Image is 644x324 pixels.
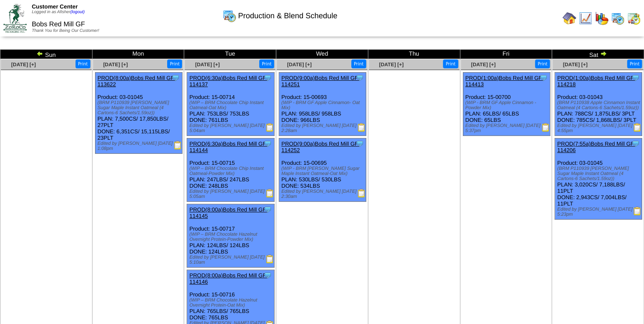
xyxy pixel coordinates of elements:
div: (WIP – BRM Chocolate Hazelnut Overnight Protein-Oat Mix) [189,298,274,308]
a: [DATE] [+] [11,62,36,68]
span: Thank You for Being Our Customer! [32,28,99,33]
td: Thu [368,50,460,59]
button: Print [535,59,550,68]
img: line_graph.gif [579,11,592,25]
img: Tooltip [263,205,272,214]
td: Wed [276,50,368,59]
a: [DATE] [+] [379,62,403,68]
button: Print [351,59,366,68]
td: Fri [460,50,552,59]
div: Product: 15-00695 PLAN: 530LBS / 530LBS DONE: 534LBS [279,138,366,202]
img: Tooltip [356,139,364,148]
div: (WIP – BRM Chocolate Chip Instant Oatmeal-Oat Mix) [189,100,274,110]
span: Production & Blend Schedule [238,11,337,20]
div: Edited by [PERSON_NAME] [DATE] 2:30am [281,189,366,199]
div: Product: 15-00715 PLAN: 247LBS / 247LBS DONE: 248LBS [187,138,274,202]
img: home.gif [563,11,576,25]
a: [DATE] [+] [471,62,496,68]
span: Bobs Red Mill GF [32,21,85,28]
img: arrowleft.gif [36,50,43,57]
div: Edited by [PERSON_NAME] [DATE] 5:05am [189,189,274,199]
span: Logged in as Afisher [32,10,85,14]
div: (BRM P110938 Apple Cinnamon Instant Oatmeal (4 Cartons-6 Sachets/1.59oz)) [557,100,641,110]
div: Product: 15-00693 PLAN: 958LBS / 958LBS DONE: 966LBS [279,73,366,136]
a: PROD(1:00a)Bobs Red Mill GF-114413 [465,75,544,87]
img: Tooltip [631,139,640,148]
a: PROD(9:00a)Bobs Red Mill GF-114252 [281,141,360,153]
img: Tooltip [631,73,640,82]
td: Tue [184,50,276,59]
span: Customer Center [32,3,78,10]
img: Tooltip [171,73,180,82]
img: Production Report [174,141,182,149]
img: graph.gif [595,11,608,25]
a: [DATE] [+] [195,62,220,68]
img: Production Report [266,255,274,263]
img: Tooltip [356,73,364,82]
a: PROD(1:00a)Bobs Red Mill GF-114218 [557,75,636,87]
a: PROD(8:00a)Bobs Red Mill GF-113622 [98,75,176,87]
img: calendarprod.gif [223,9,236,23]
button: Print [627,59,642,68]
div: Product: 15-00700 PLAN: 65LBS / 65LBS DONE: 65LBS [463,73,550,136]
div: Edited by [PERSON_NAME] [DATE] 2:28am [281,123,366,133]
img: Tooltip [263,73,272,82]
td: Sun [0,50,92,59]
div: (WIP - BRM GF Apple Cinnamon - Powder Mix) [465,100,550,110]
a: PROD(6:30a)Bobs Red Mill GF-114144 [189,141,268,153]
div: (BRM P110939 [PERSON_NAME] Sugar Maple Instant Oatmeal (4 Cartons-6 Sachets/1.59oz)) [98,100,182,116]
div: (WIP – BRM Chocolate Chip Instant Oatmeal-Powder Mix) [189,166,274,176]
img: ZoRoCo_Logo(Green%26Foil)%20jpg.webp [3,4,27,32]
a: (logout) [70,10,85,14]
img: calendarprod.gif [611,11,624,25]
img: Production Report [266,189,274,197]
a: PROD(9:00a)Bobs Red Mill GF-114251 [281,75,360,87]
div: Edited by [PERSON_NAME] [DATE] 4:55pm [557,123,641,133]
img: Production Report [633,123,641,132]
div: Product: 03-01045 PLAN: 3,020CS / 7,188LBS / 11PLT DONE: 2,943CS / 7,004LBS / 11PLT [555,138,642,220]
div: Edited by [PERSON_NAME] [DATE] 5:10am [189,255,274,265]
img: calendarinout.gif [627,11,641,25]
td: Mon [92,50,184,59]
img: Production Report [357,189,366,197]
img: Production Report [633,207,641,215]
img: Tooltip [263,271,272,279]
div: Edited by [PERSON_NAME] [DATE] 5:37pm [465,123,550,133]
div: Edited by [PERSON_NAME] [DATE] 5:04am [189,123,274,133]
button: Print [167,59,182,68]
a: PROD(8:00a)Bobs Red Mill GF-114146 [189,272,268,285]
a: [DATE] [+] [563,62,588,68]
button: Print [259,59,274,68]
img: Production Report [541,123,550,132]
img: Production Report [266,123,274,132]
td: Sat [552,50,644,59]
a: PROD(7:55a)Bobs Red Mill GF-114206 [557,141,636,153]
img: Tooltip [263,139,272,148]
div: Edited by [PERSON_NAME] [DATE] 1:08pm [98,141,182,151]
img: Tooltip [539,73,548,82]
div: Product: 03-01045 PLAN: 7,500CS / 17,850LBS / 27PLT DONE: 6,351CS / 15,115LBS / 23PLT [95,73,182,154]
div: Edited by [PERSON_NAME] [DATE] 5:23pm [557,207,641,217]
div: (WIP - BRM GF Apple Cinnamon- Oat Mix) [281,100,366,110]
a: [DATE] [+] [287,62,311,68]
button: Print [76,59,90,68]
div: Product: 15-00714 PLAN: 753LBS / 753LBS DONE: 761LBS [187,73,274,136]
a: PROD(8:00a)Bobs Red Mill GF-114145 [189,206,268,219]
a: PROD(6:30a)Bobs Red Mill GF-114137 [189,75,268,87]
div: (WIP - BRM [PERSON_NAME] Sugar Maple Instant Oatmeal-Oat Mix) [281,166,366,176]
button: Print [443,59,458,68]
div: Product: 03-01043 PLAN: 788CS / 1,875LBS / 3PLT DONE: 785CS / 1,868LBS / 3PLT [555,73,642,136]
img: Production Report [357,123,366,132]
div: (WIP – BRM Chocolate Hazelnut Overnight Protein-Powder Mix) [189,232,274,242]
a: [DATE] [+] [103,62,128,68]
img: arrowright.gif [600,50,607,57]
div: (BRM P110939 [PERSON_NAME] Sugar Maple Instant Oatmeal (4 Cartons-6 Sachets/1.59oz)) [557,166,641,181]
div: Product: 15-00717 PLAN: 124LBS / 124LBS DONE: 124LBS [187,204,274,268]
